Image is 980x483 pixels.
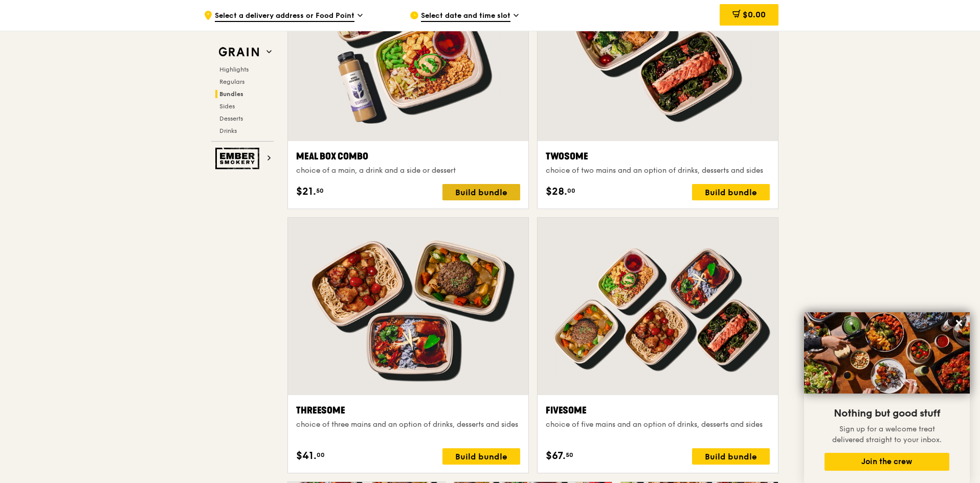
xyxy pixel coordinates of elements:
[317,451,325,459] span: 00
[692,184,770,200] div: Build bundle
[951,315,967,331] button: Close
[566,451,573,459] span: 50
[296,403,520,418] div: Threesome
[215,148,262,169] img: Ember Smokery web logo
[692,448,770,465] div: Build bundle
[219,90,243,98] span: Bundles
[804,312,970,394] img: DSC07876-Edit02-Large.jpeg
[546,184,567,199] span: $28.
[296,166,520,176] div: choice of a main, a drink and a side or dessert
[825,453,949,471] button: Join the crew
[546,420,770,430] div: choice of five mains and an option of drinks, desserts and sides
[546,403,770,418] div: Fivesome
[296,420,520,430] div: choice of three mains and an option of drinks, desserts and sides
[834,407,940,420] span: Nothing but good stuff
[546,166,770,176] div: choice of two mains and an option of drinks, desserts and sides
[219,78,244,85] span: Regulars
[546,448,566,464] span: $67.
[219,103,235,110] span: Sides
[219,127,237,134] span: Drinks
[296,448,317,464] span: $41.
[296,184,316,199] span: $21.
[421,11,510,22] span: Select date and time slot
[219,115,243,122] span: Desserts
[215,11,354,22] span: Select a delivery address or Food Point
[316,187,324,195] span: 50
[296,149,520,164] div: Meal Box Combo
[219,66,249,73] span: Highlights
[832,425,942,444] span: Sign up for a welcome treat delivered straight to your inbox.
[546,149,770,164] div: Twosome
[215,43,262,61] img: Grain web logo
[743,10,766,19] span: $0.00
[567,187,575,195] span: 00
[442,448,520,465] div: Build bundle
[442,184,520,200] div: Build bundle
